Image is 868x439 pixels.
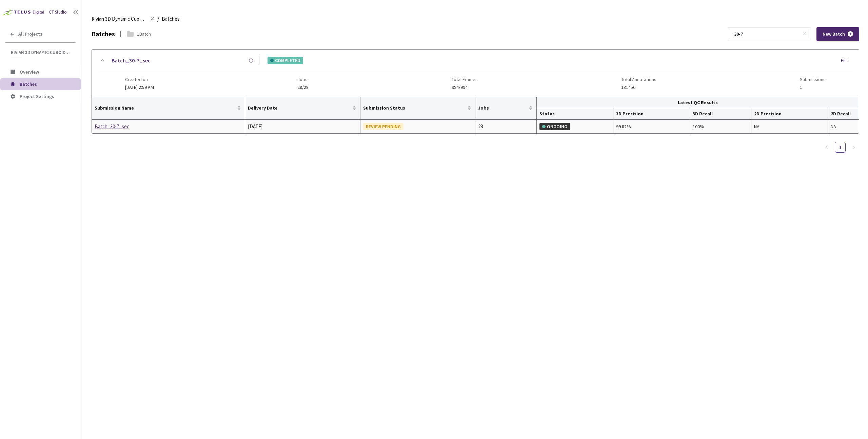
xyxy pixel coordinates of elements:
[95,122,166,131] a: Batch_30-7_sec
[841,57,852,64] div: Edit
[800,77,826,82] span: Submissions
[821,142,832,153] li: Previous Page
[539,123,570,130] div: ONGOING
[297,85,309,90] span: 28/28
[20,93,54,99] span: Project Settings
[621,77,656,82] span: Total Annotations
[475,97,537,119] th: Jobs
[125,84,154,90] span: [DATE] 2:59 AM
[848,142,859,153] li: Next Page
[157,15,159,23] li: /
[452,77,478,82] span: Total Frames
[125,77,154,82] span: Created on
[95,105,236,111] span: Submission Name
[690,108,751,119] th: 3D Recall
[11,50,72,55] span: Rivian 3D Dynamic Cuboids[2024-25]
[162,15,180,23] span: Batches
[137,31,151,37] div: 1 Batch
[616,123,687,130] div: 99.82%
[92,15,146,23] span: Rivian 3D Dynamic Cuboids[2024-25]
[537,108,613,119] th: Status
[18,31,42,37] span: All Projects
[835,142,845,152] a: 1
[112,56,151,65] a: Batch_30-7_sec
[360,97,475,119] th: Submission Status
[49,9,67,16] div: GT Studio
[848,142,859,153] button: right
[613,108,690,119] th: 3D Precision
[20,81,37,87] span: Batches
[831,123,856,130] div: NA
[730,28,802,40] input: Search
[823,31,845,37] span: New Batch
[621,85,656,90] span: 131456
[537,97,859,108] th: Latest QC Results
[800,85,826,90] span: 1
[248,105,351,111] span: Delivery Date
[248,122,357,131] div: [DATE]
[825,145,829,149] span: left
[20,69,39,75] span: Overview
[363,123,403,130] div: REVIEW PENDING
[478,122,534,131] div: 28
[245,97,360,119] th: Delivery Date
[852,145,856,149] span: right
[828,108,859,119] th: 2D Recall
[92,50,859,97] div: Batch_30-7_secCOMPLETEDEditCreated on[DATE] 2:59 AMJobs28/28Total Frames994/994Total Annotations1...
[693,123,748,130] div: 100%
[297,77,309,82] span: Jobs
[478,105,527,111] span: Jobs
[452,85,478,90] span: 994/994
[268,57,303,64] div: COMPLETED
[92,97,245,119] th: Submission Name
[821,142,832,153] button: left
[754,123,825,130] div: NA
[92,29,115,39] div: Batches
[751,108,828,119] th: 2D Precision
[363,105,466,111] span: Submission Status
